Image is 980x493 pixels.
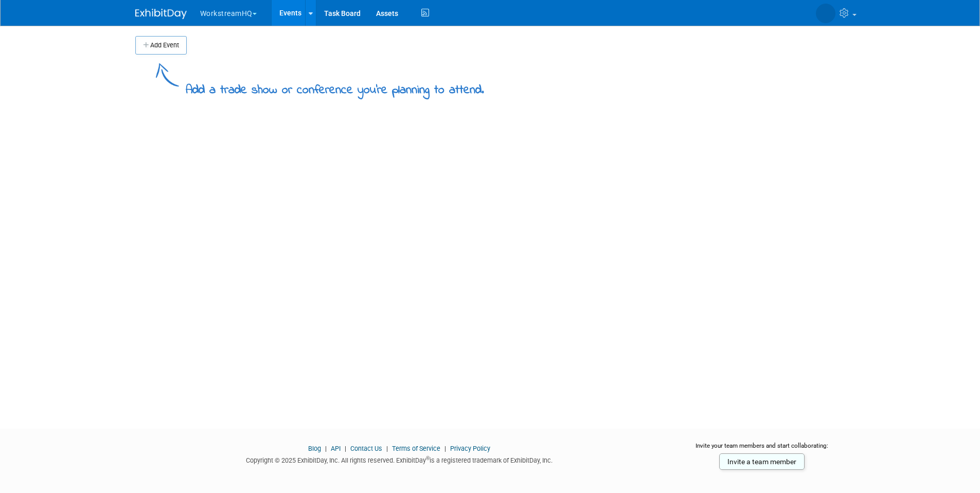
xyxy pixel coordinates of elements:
div: Add a trade show or conference you're planning to attend. [186,74,484,99]
img: ExhibitDay [135,9,187,19]
div: Copyright © 2025 ExhibitDay, Inc. All rights reserved. ExhibitDay is a registered trademark of Ex... [135,453,664,465]
a: Contact Us [350,445,382,452]
a: Invite a team member [719,453,805,470]
span: | [342,445,349,452]
span: | [384,445,390,452]
span: | [442,445,449,452]
img: Josh Smith [816,4,835,23]
span: | [323,445,329,452]
sup: ® [426,455,430,461]
div: Invite your team members and start collaborating: [679,442,845,457]
button: Add Event [135,36,187,55]
a: API [331,445,341,452]
a: Terms of Service [392,445,440,452]
a: Blog [308,445,321,452]
a: Privacy Policy [450,445,490,452]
